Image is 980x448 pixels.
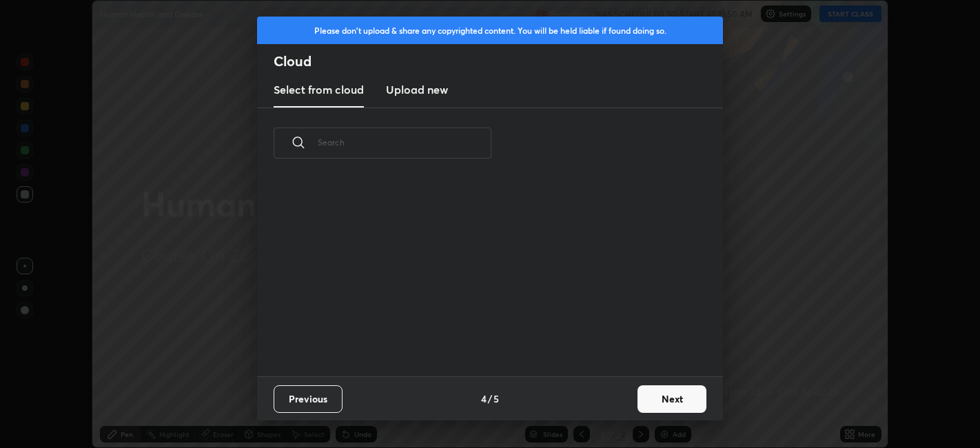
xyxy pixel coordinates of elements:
[637,385,706,413] button: Next
[274,81,364,98] h3: Select from cloud
[481,391,487,406] h4: 4
[274,385,343,413] button: Previous
[318,113,491,172] input: Search
[257,17,723,44] div: Please don't upload & share any copyrighted content. You will be held liable if found doing so.
[386,81,448,98] h3: Upload new
[488,391,492,406] h4: /
[493,391,499,406] h4: 5
[274,52,723,70] h2: Cloud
